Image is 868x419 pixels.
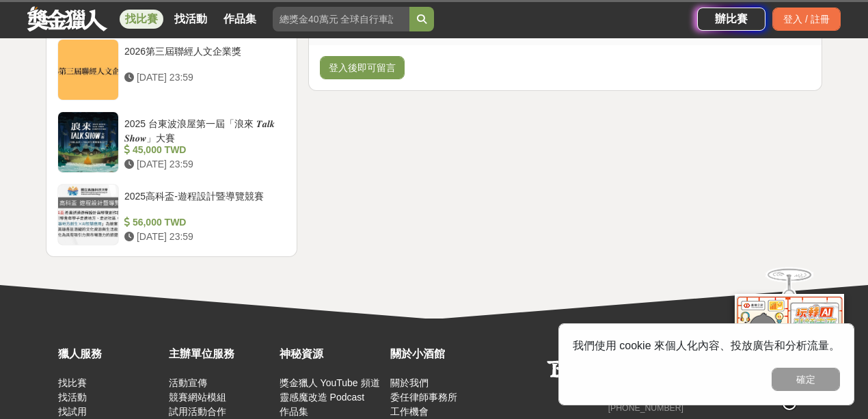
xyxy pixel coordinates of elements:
[169,377,207,388] a: 活動宣傳
[124,44,280,70] div: 2026第三屆聯經人文企業獎
[169,392,226,403] a: 競賽網站模組
[280,392,364,403] a: 靈感魔改造 Podcast
[124,143,280,157] div: 45,000 TWD
[58,392,87,403] a: 找活動
[218,10,262,29] a: 作品集
[124,70,280,85] div: [DATE] 23:59
[280,346,383,362] div: 神秘資源
[124,189,280,215] div: 2025高科盃-遊程設計暨導覽競賽
[273,7,409,31] input: 總獎金40萬元 全球自行車設計比賽
[58,377,87,388] a: 找比賽
[573,340,840,351] span: 我們使用 cookie 來個人化內容、投放廣告和分析流量。
[390,392,457,403] a: 委任律師事務所
[772,368,840,391] button: 確定
[124,117,280,143] div: 2025 台東波浪屋第一屆「浪來 𝑻𝒂𝒍𝒌 𝑺𝒉𝒐𝒘」大賽
[57,184,286,245] a: 2025高科盃-遊程設計暨導覽競賽 56,000 TWD [DATE] 23:59
[280,406,308,417] a: 作品集
[390,406,429,417] a: 工作機會
[169,406,226,417] a: 試用活動合作
[58,406,87,417] a: 找試用
[169,346,273,362] div: 主辦單位服務
[390,346,494,362] div: 關於小酒館
[169,10,213,29] a: 找活動
[58,346,162,362] div: 獵人服務
[57,111,286,173] a: 2025 台東波浪屋第一屆「浪來 𝑻𝒂𝒍𝒌 𝑺𝒉𝒐𝒘」大賽 45,000 TWD [DATE] 23:59
[697,8,765,31] a: 辦比賽
[57,39,286,100] a: 2026第三屆聯經人文企業獎 [DATE] 23:59
[120,10,163,29] a: 找比賽
[735,294,844,385] img: d2146d9a-e6f6-4337-9592-8cefde37ba6b.png
[772,8,841,31] div: 登入 / 註冊
[390,377,429,388] a: 關於我們
[608,403,683,413] small: [PHONE_NUMBER]
[124,157,280,172] div: [DATE] 23:59
[124,215,280,230] div: 56,000 TWD
[280,377,380,388] a: 獎金獵人 YouTube 頻道
[320,56,405,79] button: 登入後即可留言
[124,230,280,244] div: [DATE] 23:59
